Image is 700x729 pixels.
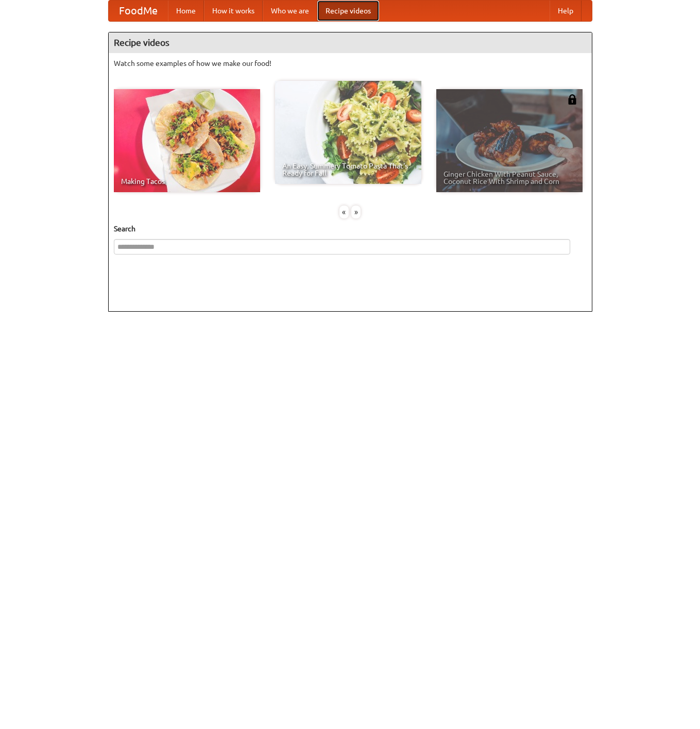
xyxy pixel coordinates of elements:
a: Home [168,1,204,21]
span: An Easy, Summery Tomato Pasta That's Ready for Fall [282,162,414,177]
img: 483408.png [567,94,577,105]
div: « [339,206,349,218]
a: Who we are [263,1,317,21]
a: An Easy, Summery Tomato Pasta That's Ready for Fall [275,81,421,184]
a: Making Tacos [114,89,260,192]
a: Recipe videos [317,1,379,21]
span: Making Tacos [121,178,253,185]
div: » [351,206,361,218]
h5: Search [114,224,587,234]
a: Help [550,1,582,21]
a: FoodMe [109,1,168,21]
p: Watch some examples of how we make our food! [114,58,587,69]
h4: Recipe videos [109,32,592,53]
a: How it works [204,1,263,21]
